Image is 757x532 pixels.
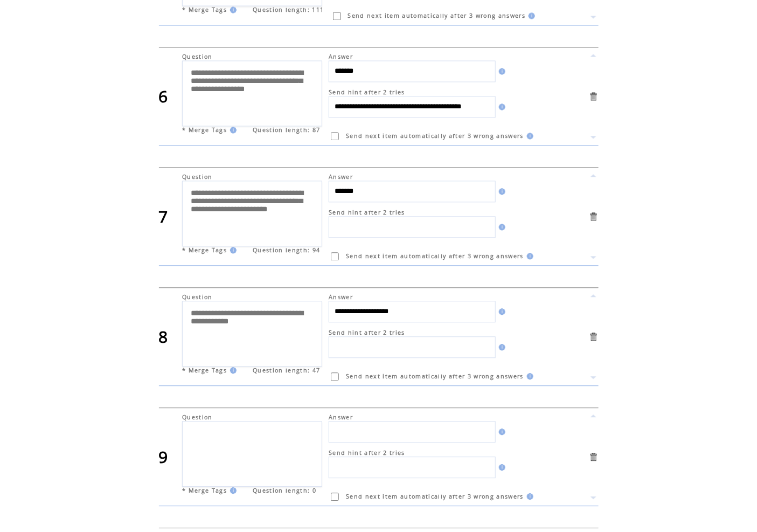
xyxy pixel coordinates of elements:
[159,326,169,348] span: 8
[329,89,405,96] span: Send hint after 2 tries
[525,13,535,19] img: help.gif
[227,7,237,13] img: help.gif
[588,411,599,422] a: Move this item up
[182,367,227,375] span: * Merge Tags
[227,488,237,494] img: help.gif
[496,104,505,110] img: help.gif
[496,344,505,351] img: help.gif
[329,329,405,337] span: Send hint after 2 tries
[329,174,353,181] span: Answer
[159,206,169,228] span: 7
[588,452,599,462] a: Delete this item
[496,189,505,195] img: help.gif
[346,493,524,501] span: Send next item automatically after 3 wrong answers
[253,127,320,134] span: Question length: 87
[496,429,505,436] img: help.gif
[496,224,505,231] img: help.gif
[588,92,599,102] a: Delete this item
[524,253,533,260] img: help.gif
[159,446,169,468] span: 9
[588,291,599,301] a: Move this item up
[346,373,524,381] span: Send next item automatically after 3 wrong answers
[329,53,353,61] span: Answer
[588,212,599,222] a: Delete this item
[329,294,353,301] span: Answer
[182,487,227,495] span: * Merge Tags
[496,68,505,75] img: help.gif
[346,133,524,140] span: Send next item automatically after 3 wrong answers
[182,294,213,301] span: Question
[346,253,524,260] span: Send next item automatically after 3 wrong answers
[524,374,533,380] img: help.gif
[524,494,533,500] img: help.gif
[588,171,599,181] a: Move this item up
[588,373,599,383] a: Move this item down
[588,332,599,342] a: Delete this item
[253,247,320,254] span: Question length: 94
[588,133,599,143] a: Move this item down
[329,209,405,217] span: Send hint after 2 tries
[329,414,353,422] span: Answer
[496,465,505,471] img: help.gif
[182,414,213,422] span: Question
[496,309,505,315] img: help.gif
[182,53,213,61] span: Question
[348,12,526,20] span: Send next item automatically after 3 wrong answers
[227,368,237,374] img: help.gif
[182,6,227,14] span: * Merge Tags
[159,86,169,108] span: 6
[524,133,533,140] img: help.gif
[588,12,599,23] a: Move this item down
[253,367,320,375] span: Question length: 47
[588,51,599,61] a: Move this item up
[253,6,324,14] span: Question length: 111
[182,174,213,181] span: Question
[588,493,599,503] a: Move this item down
[329,450,405,457] span: Send hint after 2 tries
[227,127,237,134] img: help.gif
[227,247,237,254] img: help.gif
[182,127,227,134] span: * Merge Tags
[182,247,227,254] span: * Merge Tags
[253,487,316,495] span: Question length: 0
[588,253,599,263] a: Move this item down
